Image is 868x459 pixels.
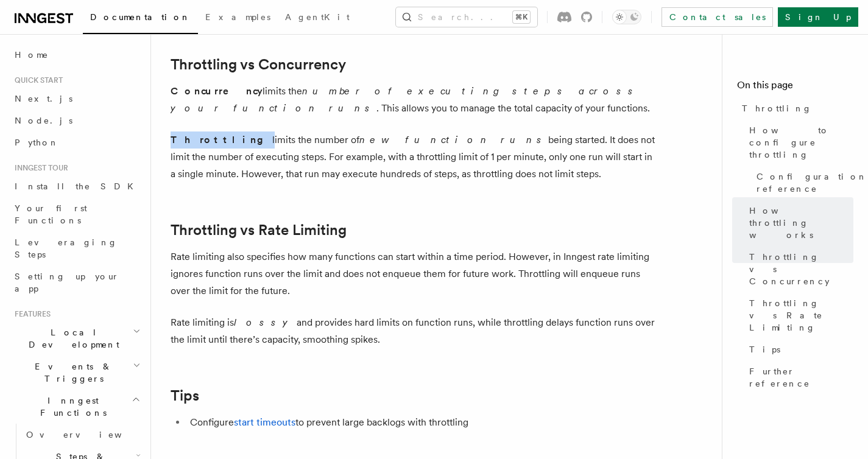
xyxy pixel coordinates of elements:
a: Python [10,131,143,153]
span: AgentKit [285,12,350,22]
a: How throttling works [744,200,853,246]
span: Your first Functions [15,203,87,225]
a: Further reference [744,360,853,394]
span: Features [10,309,51,319]
button: Events & Triggers [10,356,143,390]
strong: Throttling [171,134,272,145]
em: lossy [234,317,297,328]
span: Node.js [15,116,72,125]
span: Quick start [10,75,63,85]
button: Toggle dark mode [612,10,641,24]
em: new function runs [359,134,548,145]
span: Examples [205,12,270,22]
span: Python [15,138,59,147]
p: limits the number of being started. It does not limit the number of executing steps. For example,... [171,131,658,183]
span: Home [15,49,49,61]
a: Home [10,44,143,66]
span: Next.js [15,94,72,103]
h4: On this page [737,78,853,97]
span: Overview [26,430,152,440]
span: How to configure throttling [749,124,853,161]
button: Local Development [10,321,143,356]
span: Install the SDK [15,181,141,191]
span: Inngest tour [10,163,68,173]
a: How to configure throttling [744,119,853,166]
span: Leveraging Steps [15,237,118,259]
p: limits the . This allows you to manage the total capacity of your functions. [171,83,658,117]
p: Rate limiting is and provides hard limits on function runs, while throttling delays function runs... [171,314,658,348]
a: Throttling vs Concurrency [744,246,853,292]
a: Throttling vs Concurrency [171,56,346,73]
span: Documentation [90,12,191,22]
a: Install the SDK [10,175,143,197]
kbd: ⌘K [513,11,530,23]
span: Throttling vs Concurrency [749,251,853,287]
a: Configuration reference [752,166,853,200]
button: Inngest Functions [10,390,143,424]
a: Throttling vs Rate Limiting [171,222,347,239]
a: Leveraging Steps [10,231,143,265]
strong: Concurrency [171,85,263,97]
a: Documentation [83,4,198,34]
a: Next.js [10,88,143,110]
p: Rate limiting also specifies how many functions can start within a time period. However, in Innge... [171,248,658,300]
span: Inngest Functions [10,394,132,419]
span: Configuration reference [757,170,867,195]
a: Examples [198,4,278,33]
span: Throttling [742,102,812,114]
em: number of executing steps across your function runs [171,85,640,114]
span: Throttling vs Rate Limiting [749,297,853,334]
a: Contact sales [662,7,773,27]
a: Throttling [737,97,853,119]
span: Further reference [749,365,853,390]
span: Events & Triggers [10,360,133,385]
button: Search...⌘K [396,7,537,27]
a: Your first Functions [10,197,143,231]
a: Tips [744,338,853,360]
span: How throttling works [749,205,853,241]
li: Configure to prevent large backlogs with throttling [186,414,658,431]
span: Setting up your app [15,272,119,293]
a: start timeouts [234,416,295,428]
span: Local Development [10,326,133,351]
a: Sign Up [778,7,858,27]
a: Throttling vs Rate Limiting [744,292,853,338]
span: Tips [749,343,780,356]
a: Tips [171,387,199,404]
a: Node.js [10,110,143,131]
a: AgentKit [278,4,357,33]
a: Setting up your app [10,265,143,300]
a: Overview [21,424,143,446]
